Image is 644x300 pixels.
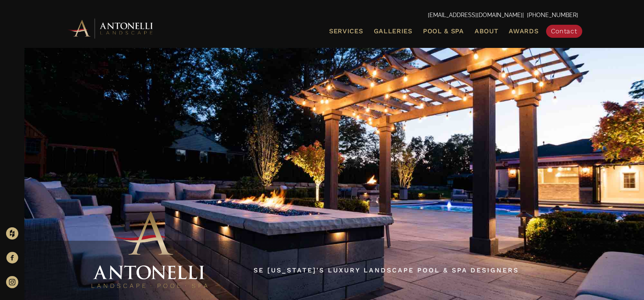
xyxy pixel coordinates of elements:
span: Pool & Spa [423,27,464,35]
span: About [475,28,499,35]
a: Services [326,26,366,37]
a: Contact [546,25,582,38]
a: [EMAIL_ADDRESS][DOMAIN_NAME] [428,12,523,18]
img: Antonelli Horizontal Logo [66,17,156,39]
span: Awards [509,27,538,35]
p: | [PHONE_NUMBER] [66,10,578,21]
a: SE [US_STATE]'s Luxury Landscape Pool & Spa Designers [254,266,519,274]
a: Galleries [371,26,416,37]
span: Contact [551,27,577,35]
span: Services [329,28,363,35]
a: About [471,26,502,37]
span: Galleries [374,27,412,35]
img: Antonelli Stacked Logo [89,208,210,292]
a: Pool & Spa [420,26,467,37]
a: Awards [505,26,542,37]
img: Houzz [6,227,18,240]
